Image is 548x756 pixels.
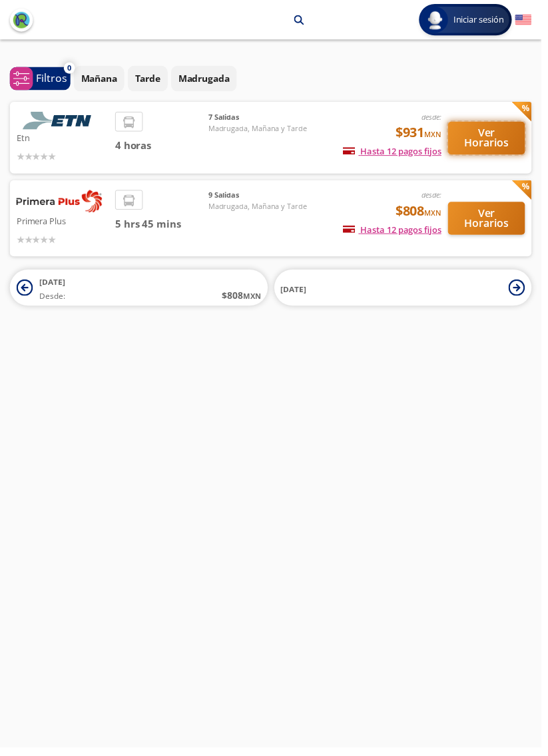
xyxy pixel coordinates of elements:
span: 7 Salidas [211,113,311,124]
img: Primera Plus [17,192,103,215]
p: Celaya [146,13,176,27]
button: 0Filtros [10,68,71,91]
p: Mañana [82,73,119,87]
span: Madrugada, Mañana y Tarde [211,124,311,136]
em: desde: [427,192,447,202]
img: Etn [17,113,103,131]
button: Mañana [75,67,126,93]
span: $ 808 [225,292,264,306]
p: [GEOGRAPHIC_DATA] [193,13,288,27]
span: 4 horas [117,140,211,155]
span: $808 [400,204,447,224]
button: [DATE]Desde:$808MXN [10,273,271,309]
span: [DATE] [284,287,310,298]
button: English [521,12,538,29]
span: Hasta 12 pagos fijos [347,147,447,159]
span: Desde: [40,294,66,306]
p: Tarde [137,73,162,87]
button: back [10,9,33,32]
span: 5 hrs 45 mins [117,219,211,234]
button: [DATE] [278,273,539,309]
button: Tarde [129,67,170,93]
span: Madrugada, Mañana y Tarde [211,204,311,215]
button: Ver Horarios [453,204,531,238]
span: 0 [69,63,73,75]
button: Madrugada [173,67,240,93]
p: Madrugada [180,73,232,87]
small: MXN [429,210,447,220]
button: Ver Horarios [453,123,531,156]
p: Primera Plus [17,215,110,231]
span: 9 Salidas [211,192,311,204]
small: MXN [429,131,447,141]
em: desde: [427,113,447,123]
span: Hasta 12 pagos fijos [347,226,447,238]
p: Filtros [37,71,68,87]
p: Etn [17,131,110,147]
small: MXN [246,295,264,305]
span: Iniciar sesión [453,13,515,27]
span: [DATE] [40,280,66,291]
span: $931 [400,124,447,144]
